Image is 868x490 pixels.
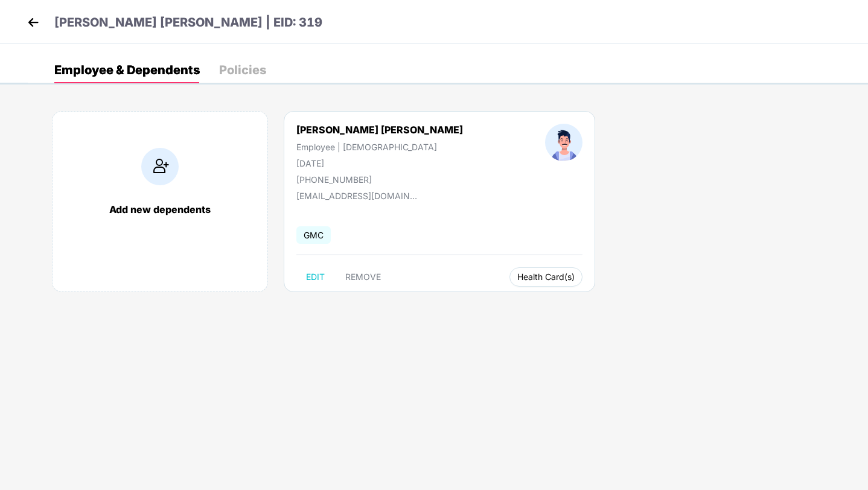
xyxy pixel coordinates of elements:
div: [PERSON_NAME] [PERSON_NAME] [296,124,463,136]
span: EDIT [306,272,325,282]
span: GMC [296,226,331,244]
img: profileImage [545,124,582,161]
div: [DATE] [296,158,463,168]
span: REMOVE [345,272,381,282]
img: back [24,13,42,31]
p: [PERSON_NAME] [PERSON_NAME] | EID: 319 [54,13,322,32]
div: Add new dependents [65,203,255,215]
span: Health Card(s) [517,274,575,280]
button: REMOVE [336,267,391,287]
button: EDIT [296,267,334,287]
div: [EMAIL_ADDRESS][DOMAIN_NAME] [296,191,417,201]
button: Health Card(s) [509,267,582,287]
img: addIcon [141,148,179,185]
div: Policies [219,64,266,76]
div: [PHONE_NUMBER] [296,174,463,185]
div: Employee & Dependents [54,64,200,76]
div: Employee | [DEMOGRAPHIC_DATA] [296,142,463,152]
